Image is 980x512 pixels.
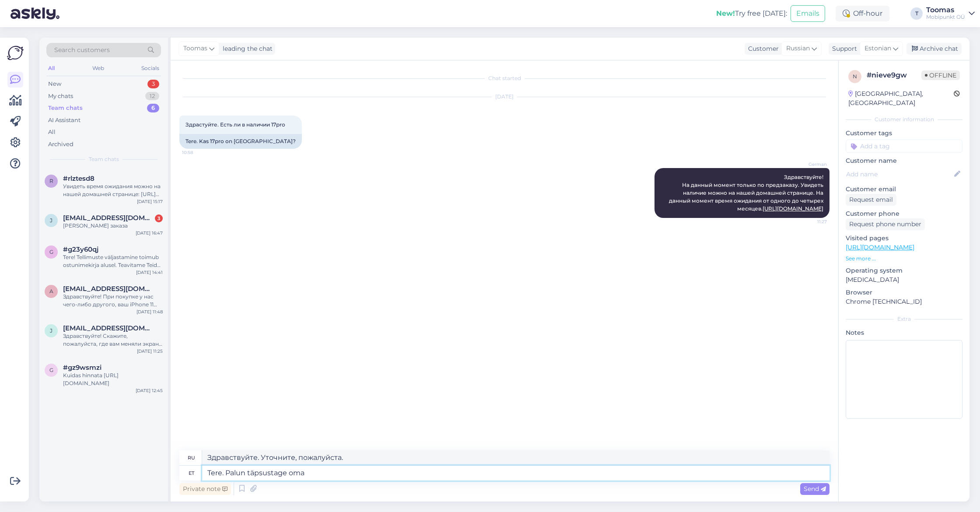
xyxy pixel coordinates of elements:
textarea: Tere. Palun täpsustage oma [202,466,829,480]
div: # nieve9gw [867,70,921,81]
span: julia20juqa@gmail.com [63,324,154,332]
div: et [189,466,194,480]
textarea: Здравствуйте. Уточните, пожалуйста. [202,450,829,465]
div: Web [91,63,106,74]
div: AI Assistant [48,116,80,125]
span: #g23y60qj [63,245,98,253]
p: Notes [846,328,962,337]
span: Search customers [54,46,110,55]
span: German [794,161,827,168]
div: Socials [140,63,161,74]
span: 10:58 [182,149,215,156]
div: Archive chat [906,43,962,55]
div: Toomas [926,7,965,14]
div: Customer [745,44,779,53]
span: Russian [786,44,810,53]
div: Archived [48,140,73,149]
p: Customer name [846,156,962,165]
span: Здравствуйте! На данный момент только по предзаказу. Увидеть наличие можно на нашей домашней стра... [669,174,825,212]
div: New [48,80,61,88]
div: My chats [48,92,73,101]
div: leading the chat [219,44,273,53]
span: g [49,367,53,373]
div: All [46,63,56,74]
b: New! [716,9,735,18]
input: Add a tag [846,140,962,153]
div: 6 [147,104,159,112]
div: ru [188,450,195,465]
span: a4338532@gmail.com [63,285,154,293]
div: T [910,7,923,20]
span: #gz9wsmzi [63,364,101,372]
span: Здрастуйте. Есть ли в наличии 17pro [185,121,285,128]
span: n [853,73,857,80]
div: [DATE] 16:47 [136,230,163,236]
div: 3 [155,214,163,222]
span: Offline [921,70,960,80]
div: [PERSON_NAME] заказа [63,222,163,230]
div: Try free [DATE]: [716,8,787,19]
span: Toomas [183,44,207,53]
p: Chrome [TECHNICAL_ID] [846,297,962,306]
a: ToomasMobipunkt OÜ [926,7,975,21]
div: Tere! Tellimuste väljastamine toimub ostunimekirja alusel. Teavitame Teid esimesel võimalusel kui... [63,253,163,269]
div: Support [829,44,857,53]
div: [DATE] 14:41 [136,269,163,276]
a: [URL][DOMAIN_NAME] [846,243,914,251]
p: Customer email [846,185,962,194]
span: Estonian [864,44,891,53]
div: Tere. Kas 17pro on [GEOGRAPHIC_DATA]? [179,134,302,149]
p: Operating system [846,266,962,275]
div: Request phone number [846,218,925,230]
div: [DATE] 11:48 [136,309,163,315]
div: [DATE] 15:17 [137,198,163,205]
span: r [49,178,53,184]
div: Chat started [179,74,829,82]
span: a [49,288,53,295]
div: Request email [846,194,896,206]
div: Увидеть время ожидания можно на нашей домашней странице: [URL][DOMAIN_NAME] Если рядом с интересу... [63,182,163,198]
div: Team chats [48,104,83,112]
div: [GEOGRAPHIC_DATA], [GEOGRAPHIC_DATA] [848,89,954,108]
div: Extra [846,315,962,323]
div: 3 [147,80,159,88]
div: All [48,128,56,137]
span: j [50,327,52,334]
div: [DATE] 12:45 [136,387,163,394]
p: See more ... [846,255,962,263]
div: [DATE] 11:25 [137,348,163,354]
span: #rlztesd8 [63,175,94,182]
p: Visited pages [846,234,962,243]
input: Add name [846,169,952,179]
span: g [49,249,53,255]
span: Send [804,485,826,493]
a: [URL][DOMAIN_NAME] [763,205,823,212]
div: Private note [179,483,231,495]
p: [MEDICAL_DATA] [846,275,962,284]
span: 11:27 [794,218,827,225]
div: Mobipunkt OÜ [926,14,965,21]
span: j [50,217,52,224]
div: Customer information [846,116,962,123]
div: [DATE] [179,93,829,101]
span: Team chats [89,155,119,163]
img: Askly Logo [7,45,24,61]
div: Здравствуйте! При покупке у нас чего-либо другого, ваш iPhone 11 64GB мы сможем оценить примерно ... [63,293,163,309]
button: Emails [791,5,825,22]
span: jeemann25@gmail.com [63,214,154,222]
div: Kuidas hinnata [URL][DOMAIN_NAME] [63,372,163,387]
p: Customer phone [846,209,962,218]
p: Customer tags [846,129,962,138]
div: Здравствуйте! Скажите, пожалуйста, где вам меняли экран? Модель устройства? [63,332,163,348]
div: 12 [145,92,159,101]
div: Off-hour [836,6,889,21]
p: Browser [846,288,962,297]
